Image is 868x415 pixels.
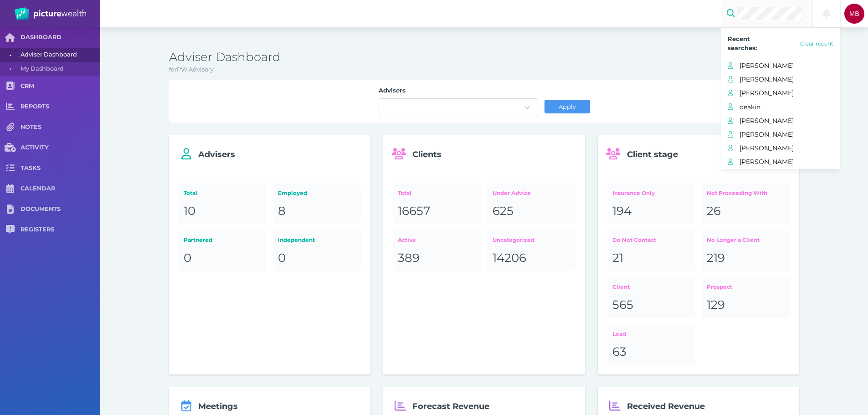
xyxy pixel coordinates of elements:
[15,7,86,20] img: PW
[21,62,97,76] span: My Dashboard
[612,251,690,266] div: 21
[721,72,840,86] button: [PERSON_NAME]
[707,297,785,313] div: 129
[740,142,840,154] span: [PERSON_NAME]
[21,226,100,234] span: REGISTERS
[740,156,840,168] span: [PERSON_NAME]
[184,190,197,196] span: Total
[179,231,267,271] a: Partnered0
[612,330,626,337] span: Lead
[21,205,100,213] span: DOCUMENTS
[21,164,100,172] span: TASKS
[493,204,570,219] div: 625
[198,401,238,411] span: Meetings
[721,141,840,155] button: [PERSON_NAME]
[707,204,785,219] div: 26
[379,87,538,98] label: Advisers
[21,103,100,111] span: REPORTS
[412,149,442,159] span: Clients
[393,231,481,271] a: Active389
[21,48,97,62] span: Adviser Dashboard
[21,82,100,90] span: CRM
[179,183,267,224] a: Total10
[721,155,840,169] button: [PERSON_NAME]
[707,190,767,196] span: Not Proceeding With
[412,401,489,411] span: Forecast Revenue
[728,35,757,51] span: Recent searches:
[169,50,800,65] h3: Adviser Dashboard
[273,183,361,224] a: Employed8
[169,65,800,74] p: for PW Advisory
[393,183,481,224] a: Total16657
[612,344,690,360] div: 63
[612,190,655,196] span: Insurance Only
[612,283,630,290] span: Client
[544,100,590,113] button: Apply
[278,251,356,266] div: 0
[555,103,580,110] span: Apply
[487,183,575,224] a: Under Advice625
[21,34,100,41] span: DASHBOARD
[184,251,262,266] div: 0
[707,236,760,243] span: No Longer a Client
[198,149,235,159] span: Advisers
[740,60,840,72] span: [PERSON_NAME]
[278,204,356,219] div: 8
[740,101,840,113] span: deakin
[398,251,476,266] div: 389
[627,401,705,411] span: Received Revenue
[273,231,361,271] a: Independent0
[740,128,840,140] span: [PERSON_NAME]
[721,86,840,100] button: [PERSON_NAME]
[398,204,476,219] div: 16657
[278,236,315,243] span: Independent
[721,100,840,114] button: deakin
[21,185,100,193] span: CALENDAR
[612,204,690,219] div: 194
[398,236,416,243] span: Active
[740,87,840,99] span: [PERSON_NAME]
[721,128,840,141] button: [PERSON_NAME]
[278,190,307,196] span: Employed
[849,10,859,17] span: MB
[493,251,570,266] div: 14206
[707,251,785,266] div: 219
[721,59,840,72] button: [PERSON_NAME]
[707,283,732,290] span: Prospect
[612,236,656,243] span: Do Not Contact
[844,4,864,24] div: Michelle Bucsai
[21,144,100,152] span: ACTIVITY
[21,123,100,131] span: NOTES
[740,115,840,127] span: [PERSON_NAME]
[800,40,833,47] span: Clear recent
[740,73,840,85] span: [PERSON_NAME]
[184,236,212,243] span: Partnered
[627,149,678,159] span: Client stage
[612,297,690,313] div: 565
[721,114,840,128] button: [PERSON_NAME]
[398,190,411,196] span: Total
[184,204,262,219] div: 10
[493,190,531,196] span: Under Advice
[493,236,534,243] span: Uncategorized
